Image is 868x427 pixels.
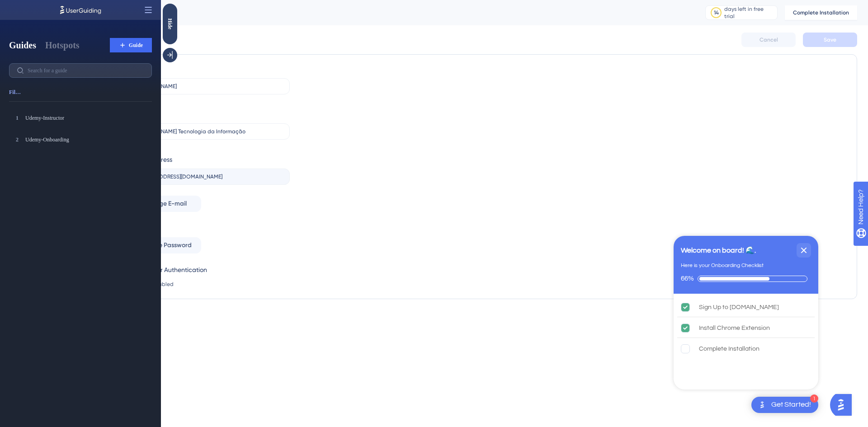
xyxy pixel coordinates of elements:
div: 1 [810,394,818,403]
div: Close Checklist [797,243,811,258]
div: Checklist items [674,294,818,387]
span: Filter [9,89,22,96]
div: 2 [13,135,22,144]
span: Complete Installation [793,9,849,16]
div: Get Started! [771,400,811,410]
div: Welcome on board! 🌊. [681,245,756,256]
div: Complete Installation is incomplete. [677,339,815,359]
input: Search for a guide [28,67,144,74]
button: Guides [9,39,36,52]
div: 66% [681,275,694,283]
div: Sign Up to UserGuiding.com is complete. [677,297,815,317]
button: Complete Installation [785,5,857,20]
span: Change Password [139,240,192,251]
button: Change E-mail [129,196,201,212]
div: Install Chrome Extension is complete. [677,318,815,338]
div: Two-Factor Authentication [129,264,290,275]
span: Guide [129,42,143,49]
img: launcher-image-alternative-text [757,399,768,410]
button: Guide [110,38,152,52]
input: E-mail Address [137,174,282,180]
iframe: UserGuiding AI Assistant Launcher [830,391,857,418]
div: Udemy-Instructor [25,114,150,122]
input: Name Surname [137,83,282,89]
div: Password [129,223,290,234]
a: Learn more [45,12,74,19]
div: Checklist progress: 66% [681,275,811,283]
span: Change E-mail [143,198,187,209]
div: 1 [13,113,22,122]
span: More accurate element selection using specific CSS attributes. [11,3,115,21]
div: Udemy-Onboarding [25,136,150,143]
div: Profile [119,6,683,19]
input: Company Name [137,128,282,135]
span: Need Help? [21,2,57,13]
button: Save [803,33,857,47]
div: Install Chrome Extension [699,323,770,333]
span: Cancel [759,36,778,43]
button: Cancel [741,33,796,47]
div: days left in free trial [724,5,774,20]
button: Filter [9,85,22,99]
button: Change Password [129,237,201,253]
div: 14 [714,9,719,16]
div: Complete Installation [699,343,759,354]
button: Hotspots [45,39,80,52]
div: Open Get Started! checklist, remaining modules: 1 [751,397,818,413]
div: Sign Up to [DOMAIN_NAME] [699,302,779,313]
span: Disabled [151,281,174,288]
div: Here is your Onboarding Checklist [681,261,764,270]
div: Checklist Container [674,236,818,389]
span: Save [824,36,836,43]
